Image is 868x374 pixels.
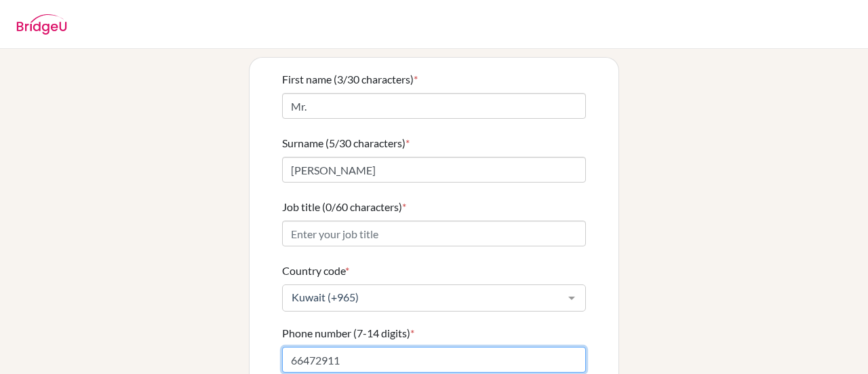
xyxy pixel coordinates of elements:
label: First name (3/30 characters) [282,71,418,88]
input: Enter your first name [282,93,586,119]
span: Kuwait (+965) [288,291,558,304]
label: Surname (5/30 characters) [282,135,410,151]
img: BridgeU logo [16,14,67,35]
label: Phone number (7-14 digits) [282,325,414,341]
input: Enter your job title [282,221,586,246]
label: Job title (0/60 characters) [282,199,406,215]
label: Country code [282,263,349,279]
input: Enter your surname [282,157,586,183]
input: Enter your number [282,347,586,373]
